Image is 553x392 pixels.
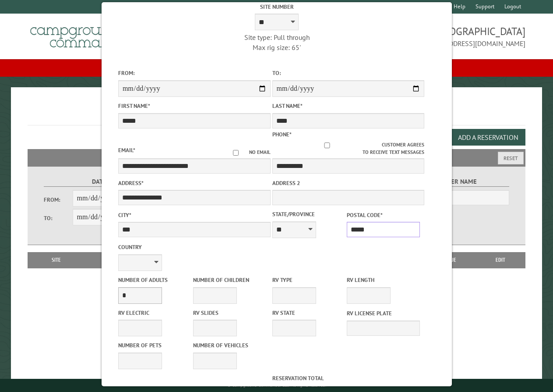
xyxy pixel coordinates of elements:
label: City [118,211,270,219]
label: Address [118,179,270,187]
div: Max rig size: 65' [201,43,353,52]
label: No email [222,149,270,156]
label: Site Number [201,3,353,11]
label: Address 2 [272,179,424,187]
label: RV Length [347,276,420,284]
th: Site [32,252,80,268]
label: Customer Name [395,177,509,187]
label: RV Slides [193,309,266,317]
small: © Campground Commander LLC. All rights reserved. [227,382,326,388]
th: Dates [80,252,144,268]
label: Country [118,243,270,251]
label: State/Province [272,210,345,218]
input: No email [222,150,249,156]
label: Last Name [272,102,424,110]
label: Customer agrees to receive text messages [272,141,424,156]
img: Campground Commander [28,17,137,51]
label: To: [272,69,424,77]
label: From: [118,69,270,77]
label: Phone [272,131,291,138]
div: Site type: Pull through [201,32,353,42]
th: Due [429,252,475,268]
label: Number of Children [193,276,266,284]
label: Number of Pets [118,341,191,349]
label: Number of Adults [118,276,191,284]
label: RV License Plate [347,309,420,317]
h1: Reservations [28,101,525,125]
label: Postal Code [347,211,420,219]
label: To: [44,214,72,222]
label: From: [44,196,72,204]
label: RV Electric [118,309,191,317]
button: Add a Reservation [451,129,525,146]
th: Edit [476,252,525,268]
label: First Name [118,102,270,110]
label: Number of Vehicles [193,341,266,349]
label: Email [118,146,135,154]
button: Reset [498,152,524,164]
h2: Filters [28,149,525,166]
label: Dates [44,177,158,187]
label: RV State [272,309,345,317]
label: RV Type [272,276,345,284]
input: Customer agrees to receive text messages [272,143,382,148]
label: Reservation Total [272,374,424,382]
